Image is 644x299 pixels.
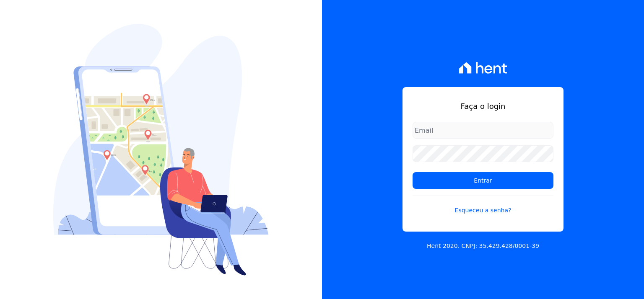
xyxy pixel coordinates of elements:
[413,101,553,112] h1: Faça o login
[413,196,553,215] a: Esqueceu a senha?
[413,172,553,189] input: Entrar
[53,24,269,276] img: Login
[427,242,539,250] p: Hent 2020. CNPJ: 35.429.428/0001-39
[413,122,553,139] input: Email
